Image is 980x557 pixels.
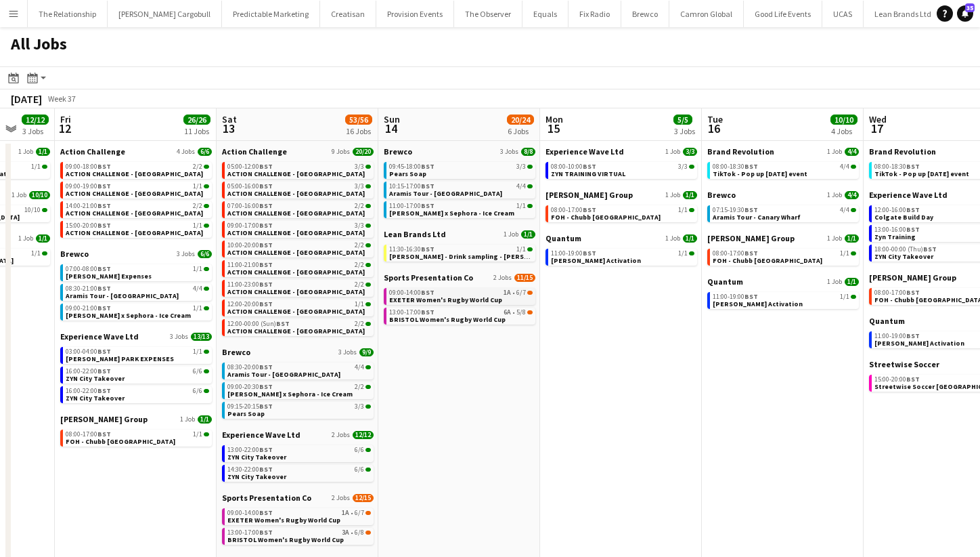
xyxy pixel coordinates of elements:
[60,146,212,157] a: Action Challenge4 Jobs6/6
[259,162,273,171] span: BST
[906,162,920,171] span: BST
[874,169,969,178] span: TikTok - Pop up carnival event
[874,246,937,253] span: 18:00-00:00 (Thu)
[31,250,41,257] span: 1/1
[551,205,694,221] a: 08:00-17:00BST1/1FOH - Chubb [GEOGRAPHIC_DATA]
[384,229,535,239] a: Lean Brands Ltd1 Job1/1
[66,266,111,272] span: 07:00-08:00
[923,245,937,253] span: BST
[259,221,273,230] span: BST
[222,347,374,357] a: Brewco3 Jobs9/9
[713,293,758,300] span: 11:00-19:00
[384,229,535,272] div: Lean Brands Ltd1 Job1/111:30-16:30BST1/1[PERSON_NAME] - Drink sampling - [PERSON_NAME]
[191,333,212,341] span: 13/13
[389,246,435,253] span: 11:30-16:30
[707,146,774,157] span: Brand Revolution
[177,148,195,156] span: 4 Jobs
[259,182,273,190] span: BST
[18,148,33,156] span: 1 Job
[222,146,287,157] span: Action Challenge
[384,146,535,229] div: Brewco3 Jobs8/809:45-18:00BST3/3Pears Soap10:15-17:00BST4/4Aramis Tour - [GEOGRAPHIC_DATA]11:00-1...
[97,347,111,356] span: BST
[822,1,864,27] button: UCAS
[389,295,502,304] span: EXETER Women's Rugby World Cup
[355,183,364,190] span: 3/3
[227,301,273,308] span: 12:00-20:00
[669,1,744,27] button: Camron Global
[583,205,596,214] span: BST
[227,241,371,256] a: 10:00-20:00BST2/2ACTION CHALLENGE - [GEOGRAPHIC_DATA]
[707,190,736,200] span: Brewco
[569,1,621,27] button: Fix Radio
[177,250,195,258] span: 3 Jobs
[66,354,174,363] span: LILY CADWELL PARK EXPENSES
[66,347,209,363] a: 03:00-04:00BST1/1[PERSON_NAME] PARK EXPENSES
[389,189,502,198] span: Aramis Tour - Leicester
[355,222,364,229] span: 3/3
[874,289,920,296] span: 08:00-17:00
[97,162,111,171] span: BST
[227,262,273,268] span: 11:00-21:00
[193,368,202,375] span: 6/6
[707,146,859,157] a: Brand Revolution1 Job4/4
[66,201,209,217] a: 14:00-21:00BST2/2ACTION CHALLENGE - [GEOGRAPHIC_DATA]
[504,309,511,316] span: 6A
[869,146,936,157] span: Brand Revolution
[551,163,596,170] span: 08:00-10:00
[227,364,273,371] span: 08:30-20:00
[744,1,822,27] button: Good Life Events
[516,163,526,170] span: 3/3
[869,359,939,369] span: Streetwise Soccer
[421,308,435,316] span: BST
[707,233,859,276] div: [PERSON_NAME] Group1 Job1/108:00-17:00BST1/1FOH - Chubb [GEOGRAPHIC_DATA]
[707,276,743,287] span: Quantum
[869,190,948,200] span: Experience Wave Ltd
[545,233,581,243] span: Quantum
[840,163,849,170] span: 4/4
[545,190,697,200] a: [PERSON_NAME] Group1 Job1/1
[906,225,920,234] span: BST
[259,363,273,371] span: BST
[97,182,111,190] span: BST
[97,201,111,210] span: BST
[97,367,111,375] span: BST
[965,3,975,12] span: 35
[24,207,41,213] span: 10/10
[66,291,179,300] span: Aramis Tour - Leicester
[97,221,111,230] span: BST
[227,182,371,197] a: 05:00-16:00BST3/3ACTION CHALLENGE - [GEOGRAPHIC_DATA]
[222,347,374,430] div: Brewco3 Jobs9/908:30-20:00BST4/4Aramis Tour - [GEOGRAPHIC_DATA]09:00-20:30BST2/2[PERSON_NAME] x S...
[222,146,374,157] a: Action Challenge9 Jobs20/20
[840,250,849,257] span: 1/1
[170,333,188,341] span: 3 Jobs
[66,285,111,292] span: 08:30-21:00
[707,146,859,190] div: Brand Revolution1 Job4/408:00-18:30BST4/4TikTok - Pop up [DATE] event
[906,205,920,214] span: BST
[504,289,511,296] span: 1A
[66,189,203,198] span: ACTION CHALLENGE - LONDON
[522,1,569,27] button: Equals
[193,222,202,229] span: 1/1
[227,162,371,178] a: 05:00-12:00BST3/3ACTION CHALLENGE - [GEOGRAPHIC_DATA]
[355,301,364,308] span: 1/1
[683,148,697,156] span: 3/3
[551,213,661,222] span: FOH - Chubb Glasgow
[713,250,758,257] span: 08:00-17:00
[227,307,365,316] span: ACTION CHALLENGE - LONDON
[744,292,758,301] span: BST
[389,245,533,260] a: 11:30-16:30BST1/1[PERSON_NAME] - Drink sampling - [PERSON_NAME]
[66,163,111,170] span: 09:00-18:00
[840,293,849,300] span: 1/1
[66,209,203,218] span: ACTION CHALLENGE - LONDON
[355,163,364,170] span: 3/3
[18,234,33,243] span: 1 Job
[66,368,111,375] span: 16:00-22:00
[389,308,533,323] a: 13:00-17:00BST6A•5/8BRISTOL Women's Rugby World Cup
[60,331,212,414] div: Experience Wave Ltd3 Jobs13/1303:00-04:00BST1/1[PERSON_NAME] PARK EXPENSES16:00-22:00BST6/6ZYN Ci...
[259,300,273,308] span: BST
[678,207,688,213] span: 1/1
[707,233,859,243] a: [PERSON_NAME] Group1 Job1/1
[665,234,680,243] span: 1 Job
[66,272,152,281] span: Chris Expenses
[678,250,688,257] span: 1/1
